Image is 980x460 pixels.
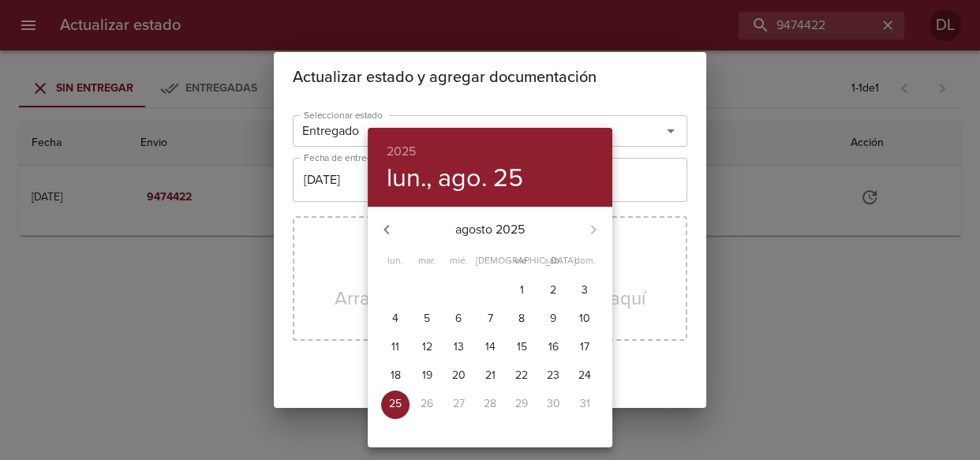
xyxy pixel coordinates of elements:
button: 16 [539,334,567,362]
p: 17 [580,339,589,355]
button: 7 [476,305,504,334]
button: 8 [507,305,536,334]
button: 25 [381,391,410,419]
button: 10 [570,305,599,334]
button: 12 [413,334,441,362]
p: 8 [518,311,525,327]
span: [DEMOGRAPHIC_DATA]. [476,253,504,269]
p: 21 [485,368,496,383]
button: 23 [539,362,567,391]
p: 2 [550,282,556,298]
p: 1 [520,282,524,298]
p: 20 [452,368,466,383]
p: 9 [550,311,556,327]
button: 20 [444,362,473,391]
p: 16 [548,339,559,355]
button: 18 [381,362,410,391]
p: 14 [485,339,496,355]
p: 24 [578,368,591,383]
p: 7 [488,311,493,327]
p: 23 [547,368,559,383]
button: 17 [570,334,599,362]
p: agosto 2025 [406,220,574,239]
p: 12 [422,339,432,355]
button: 9 [539,305,567,334]
button: 2025 [387,140,416,163]
p: 25 [389,396,402,412]
button: lun., ago. 25 [387,163,523,194]
p: 10 [579,311,590,327]
p: 18 [391,368,401,383]
button: 22 [507,362,536,391]
p: 15 [517,339,527,355]
p: 13 [454,339,464,355]
button: 15 [507,334,536,362]
span: lun. [381,253,410,269]
button: 4 [381,305,410,334]
button: 19 [413,362,441,391]
button: 13 [444,334,473,362]
button: 14 [476,334,504,362]
p: 6 [455,311,462,327]
p: 19 [422,368,432,383]
p: 22 [515,368,528,383]
span: dom. [570,253,599,269]
p: 5 [424,311,430,327]
button: 2 [539,277,567,305]
button: 11 [381,334,410,362]
span: mié. [444,253,473,269]
span: vie. [507,253,536,269]
button: 21 [476,362,504,391]
button: 24 [570,362,599,391]
button: 1 [507,277,536,305]
button: 3 [570,277,599,305]
p: 3 [582,282,588,298]
button: 5 [413,305,441,334]
button: 6 [444,305,473,334]
span: sáb. [539,253,567,269]
p: 4 [392,311,398,327]
span: mar. [413,253,441,269]
p: 11 [391,339,399,355]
